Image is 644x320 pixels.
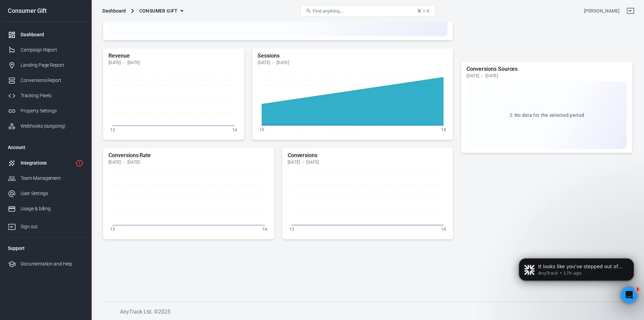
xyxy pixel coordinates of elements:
[21,77,84,84] div: Conversions Report
[300,5,435,17] button: Find anything...⌘ + K
[2,88,89,103] a: Tracking Pixels
[21,107,84,114] div: Property Settings
[109,159,269,165] div: [DATE] － [DATE]
[75,159,84,167] svg: 1 networks not verified yet
[137,5,186,17] button: Consumer Gift
[509,244,644,302] iframe: Intercom notifications message
[2,58,89,73] a: Landing Page Report
[441,227,446,232] tspan: 14
[21,260,84,268] div: Documentation and Help
[21,46,84,54] div: Campaign Report
[21,62,84,69] div: Landing Page Report
[621,287,637,303] iframe: Intercom live chat
[21,223,84,230] div: Sign out
[110,227,115,232] tspan: 13
[2,171,89,186] a: Team Management
[109,60,239,65] div: [DATE] － [DATE]
[2,27,89,42] a: Dashboard
[2,155,89,171] a: Integrations
[109,152,269,159] h5: Conversions Rate
[2,42,89,58] a: Campaign Report
[109,52,239,59] h5: Revenue
[232,127,237,132] tspan: 14
[2,201,89,216] a: Usage & billing
[441,127,446,132] tspan: 14
[417,8,430,14] div: ⌘ + K
[2,119,89,134] a: Webhooks (outgoing)
[288,152,448,159] h5: Conversions
[21,159,73,167] div: Integrations
[120,307,627,316] h6: AnyTrack Ltd. © 2025
[2,8,89,14] div: Consumer Gift
[289,227,294,232] tspan: 13
[313,8,343,14] span: Find anything...
[584,7,620,15] div: Account id: juSFbWAb
[262,227,267,232] tspan: 14
[139,7,178,15] span: Consumer Gift
[258,60,448,65] div: [DATE] － [DATE]
[21,205,84,212] div: Usage & billing
[2,103,89,119] a: Property Settings
[2,216,89,234] a: Sign out
[21,190,84,197] div: User Settings
[467,73,627,79] div: [DATE] － [DATE]
[635,287,640,292] span: 1
[2,73,89,88] a: Conversions Report
[622,3,639,19] a: Sign out
[21,31,84,38] div: Dashboard
[288,159,448,165] div: [DATE] － [DATE]
[21,123,84,130] div: Webhooks (outgoing)
[2,186,89,201] a: User Settings
[110,127,115,132] tspan: 13
[467,66,627,72] h5: Conversions Sources
[515,112,584,118] span: No data for the selected period
[2,240,89,256] li: Support
[21,175,84,182] div: Team Management
[2,139,89,155] li: Account
[21,92,84,99] div: Tracking Pixels
[102,7,126,14] div: Dashboard
[258,52,448,59] h5: Sessions
[259,127,264,132] tspan: 13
